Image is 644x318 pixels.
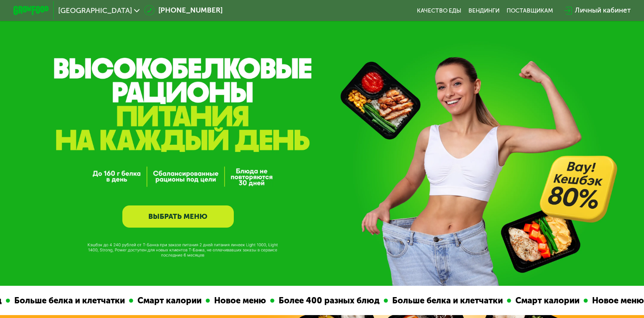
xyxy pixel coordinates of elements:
div: поставщикам [507,7,553,14]
div: Смарт калории [509,294,581,307]
a: ВЫБРАТЬ МЕНЮ [122,205,234,228]
div: Смарт калории [131,294,203,307]
span: [GEOGRAPHIC_DATA] [58,7,132,14]
a: Качество еды [417,7,461,14]
a: [PHONE_NUMBER] [144,5,222,16]
div: Личный кабинет [575,5,631,16]
a: Вендинги [468,7,499,14]
div: Новое меню [207,294,268,307]
div: Больше белка и клетчатки [385,294,504,307]
div: Более 400 разных блюд [272,294,381,307]
div: Больше белка и клетчатки [8,294,127,307]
